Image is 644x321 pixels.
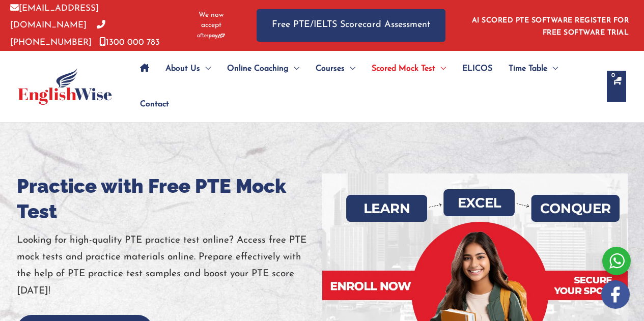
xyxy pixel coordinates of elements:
img: Afterpay-Logo [197,33,225,39]
a: ELICOS [454,51,500,86]
img: white-facebook.png [601,280,630,309]
span: Menu Toggle [345,51,355,86]
img: cropped-ew-logo [18,68,112,105]
p: Looking for high-quality PTE practice test online? Access free PTE mock tests and practice materi... [17,232,322,300]
nav: Site Navigation: Main Menu [132,51,597,122]
a: CoursesMenu Toggle [307,51,363,86]
a: Free PTE/IELTS Scorecard Assessment [257,9,445,41]
span: We now accept [191,10,231,31]
a: AI SCORED PTE SOFTWARE REGISTER FOR FREE SOFTWARE TRIAL [472,17,629,37]
a: About UsMenu Toggle [157,51,219,86]
span: Courses [316,51,345,86]
span: Time Table [509,51,547,86]
a: [PHONE_NUMBER] [10,21,105,46]
span: Menu Toggle [200,51,211,86]
a: Time TableMenu Toggle [500,51,566,86]
span: Menu Toggle [435,51,446,86]
a: 1300 000 783 [99,38,160,47]
a: Online CoachingMenu Toggle [219,51,307,86]
a: View Shopping Cart, empty [607,71,626,102]
span: Scored Mock Test [372,51,435,86]
span: Online Coaching [227,51,289,86]
span: Menu Toggle [547,51,558,86]
aside: Header Widget 1 [466,9,634,42]
span: Menu Toggle [289,51,299,86]
span: About Us [165,51,200,86]
span: Contact [140,86,169,122]
span: ELICOS [462,51,492,86]
a: Contact [132,86,169,122]
a: [EMAIL_ADDRESS][DOMAIN_NAME] [10,4,99,30]
h1: Practice with Free PTE Mock Test [17,173,322,224]
a: Scored Mock TestMenu Toggle [363,51,454,86]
